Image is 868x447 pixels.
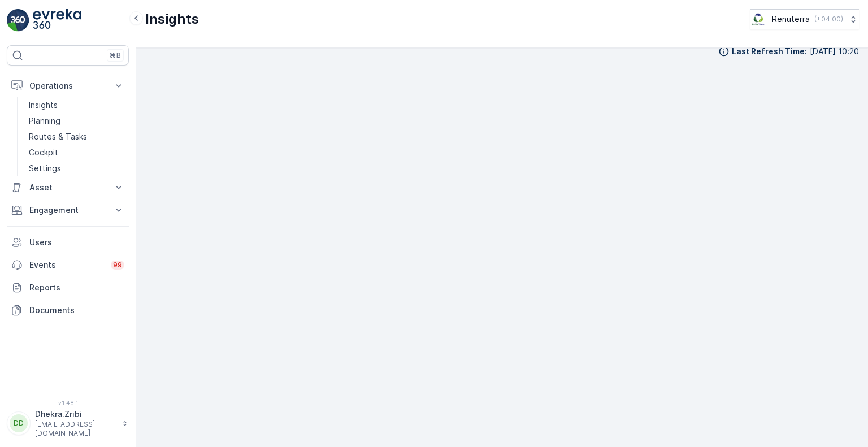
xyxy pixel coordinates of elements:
p: Users [29,237,124,248]
p: Events [29,259,104,271]
button: Operations [7,75,129,97]
a: Planning [24,113,129,129]
p: Documents [29,305,124,316]
p: Cockpit [29,147,58,158]
a: Cockpit [24,145,129,160]
p: Engagement [29,205,106,216]
p: 99 [113,261,122,270]
span: v 1.48.1 [7,400,129,406]
button: Renuterra(+04:00) [750,9,859,29]
p: ⌘B [110,51,121,60]
button: DDDhekra.Zribi[EMAIL_ADDRESS][DOMAIN_NAME] [7,409,129,438]
p: Dhekra.Zribi [35,409,116,420]
p: Operations [29,80,106,92]
p: Last Refresh Time : [732,46,807,57]
a: Users [7,231,129,254]
p: Settings [29,163,61,174]
div: DD [10,414,28,432]
p: Routes & Tasks [29,131,87,142]
img: logo [7,9,29,32]
p: [DATE] 10:20 [810,46,859,57]
p: Asset [29,182,106,193]
img: Screenshot_2024-07-26_at_13.33.01.png [750,13,767,25]
img: logo_light-DOdMpM7g.png [33,9,81,32]
p: Reports [29,282,124,293]
p: Renuterra [772,14,810,25]
p: Insights [29,99,58,111]
p: [EMAIL_ADDRESS][DOMAIN_NAME] [35,420,116,438]
p: Planning [29,115,60,127]
p: ( +04:00 ) [814,15,843,24]
a: Events99 [7,254,129,276]
button: Asset [7,176,129,199]
a: Reports [7,276,129,299]
a: Settings [24,160,129,176]
a: Insights [24,97,129,113]
p: Insights [145,10,199,28]
a: Routes & Tasks [24,129,129,145]
a: Documents [7,299,129,322]
button: Engagement [7,199,129,222]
